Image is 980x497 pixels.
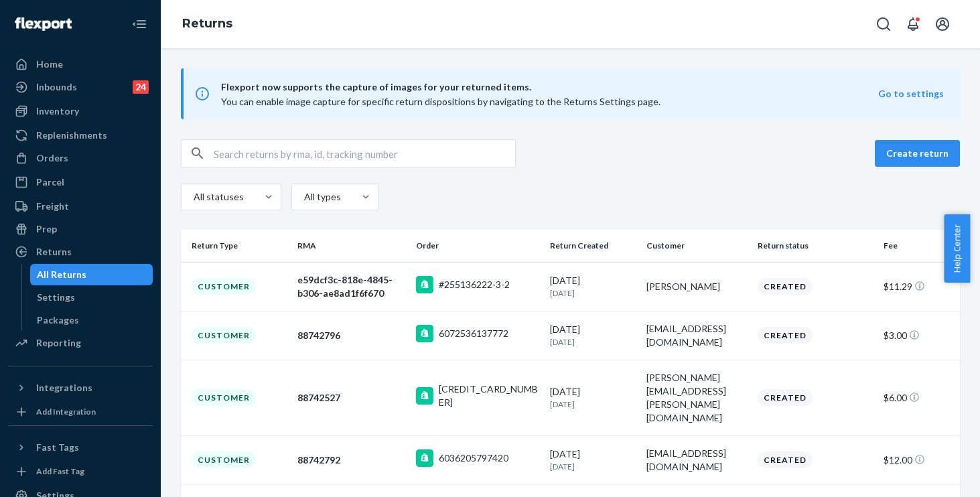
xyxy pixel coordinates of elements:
a: Add Fast Tag [8,464,153,480]
div: Created [758,451,813,468]
div: Inventory [36,104,79,118]
div: 88742792 [297,453,405,467]
a: Freight [8,196,153,217]
div: Parcel [36,175,64,189]
div: All statuses [194,190,242,204]
img: Flexport logo [15,17,72,31]
div: Reporting [36,336,81,350]
div: [PERSON_NAME] [646,280,747,293]
div: Settings [37,291,75,304]
th: Fee [878,230,960,262]
div: Prep [36,222,57,236]
button: Create return [875,140,960,167]
div: [DATE] [550,323,636,348]
div: Freight [36,200,69,213]
p: [DATE] [550,287,636,299]
th: Return status [752,230,878,262]
div: 6072536137772 [439,327,508,340]
a: Inbounds24 [8,76,153,98]
button: Go to settings [878,87,944,100]
a: Returns [182,16,232,31]
a: Packages [30,309,153,331]
p: [DATE] [550,461,636,472]
a: Prep [8,218,153,240]
div: Customer [192,278,256,295]
button: Open account menu [929,11,956,38]
input: Search returns by rma, id, tracking number [214,140,515,167]
div: 88742527 [297,391,405,405]
div: Fast Tags [36,441,79,454]
span: Flexport now supports the capture of images for your returned items. [221,79,878,95]
div: [EMAIL_ADDRESS][DOMAIN_NAME] [646,447,747,474]
th: RMA [292,230,411,262]
div: Replenishments [36,129,107,142]
div: [DATE] [550,385,636,410]
a: Home [8,54,153,75]
a: Reporting [8,332,153,354]
div: 24 [133,80,149,94]
div: Integrations [36,381,92,395]
th: Customer [641,230,752,262]
button: Open Search Box [870,11,897,38]
div: All Returns [37,268,86,281]
button: Close Navigation [126,11,153,38]
a: Returns [8,241,153,263]
div: Returns [36,245,72,259]
div: Created [758,278,813,295]
div: [DATE] [550,274,636,299]
button: Help Center [944,214,970,283]
div: Customer [192,389,256,406]
a: Parcel [8,171,153,193]
td: $6.00 [878,360,960,435]
th: Order [411,230,544,262]
div: e59dcf3c-818e-4845-b306-ae8ad1f6f670 [297,273,405,300]
th: Return Type [181,230,292,262]
td: $3.00 [878,311,960,360]
div: [PERSON_NAME][EMAIL_ADDRESS][PERSON_NAME][DOMAIN_NAME] [646,371,747,425]
button: Fast Tags [8,437,153,458]
button: Integrations [8,377,153,399]
a: Settings [30,287,153,308]
a: Replenishments [8,125,153,146]
div: [DATE] [550,447,636,472]
th: Return Created [545,230,641,262]
p: [DATE] [550,399,636,410]
div: 6036205797420 [439,451,508,465]
div: Packages [37,313,79,327]
div: Created [758,389,813,406]
div: #255136222-3-2 [439,278,510,291]
span: You can enable image capture for specific return dispositions by navigating to the Returns Settin... [221,96,660,107]
p: [DATE] [550,336,636,348]
div: Customer [192,327,256,344]
div: Orders [36,151,68,165]
ol: breadcrumbs [171,5,243,44]
button: Open notifications [900,11,926,38]
div: Add Fast Tag [36,466,84,477]
div: Add Integration [36,406,96,417]
a: All Returns [30,264,153,285]
a: Inventory [8,100,153,122]
td: $11.29 [878,262,960,311]
a: Add Integration [8,404,153,420]
div: [CREDIT_CARD_NUMBER] [439,382,539,409]
div: 88742796 [297,329,405,342]
div: [EMAIL_ADDRESS][DOMAIN_NAME] [646,322,747,349]
div: Inbounds [36,80,77,94]
div: Created [758,327,813,344]
div: All types [304,190,339,204]
div: Home [36,58,63,71]
td: $12.00 [878,435,960,484]
div: Customer [192,451,256,468]
a: Orders [8,147,153,169]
